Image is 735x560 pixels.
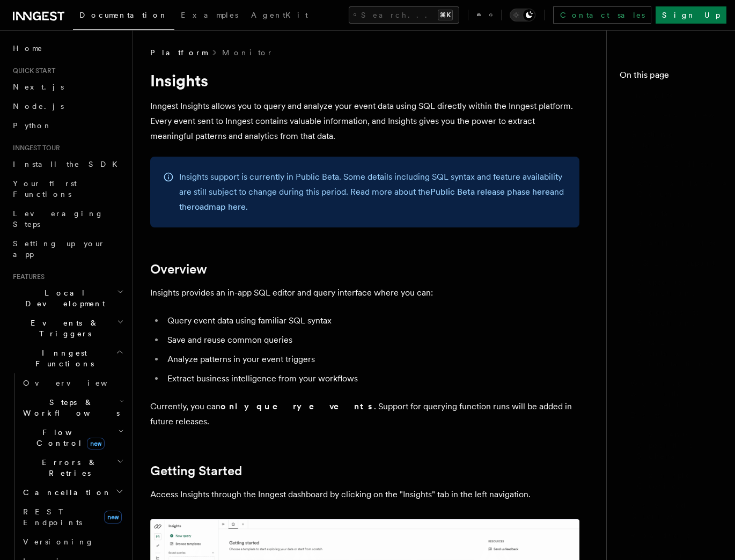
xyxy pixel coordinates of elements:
[245,3,314,29] a: AgentKit
[9,283,126,313] button: Local Development
[620,69,722,86] h4: On this page
[19,427,118,448] span: Flow Control
[637,307,722,328] span: Aggregate Functions
[9,144,60,152] span: Inngest tour
[9,318,117,339] span: Events & Triggers
[19,487,112,498] span: Cancellation
[19,453,126,483] button: Errors & Retries
[222,47,273,58] a: Monitor
[637,470,722,491] span: Example Queries
[630,159,716,170] span: SQL Editor
[164,333,579,348] li: Save and reuse common queries
[13,239,105,259] span: Setting up your app
[633,272,722,303] a: Supported Functions
[150,99,579,144] p: Inngest Insights allows you to query and analyze your event data using SQL directly within the In...
[150,262,207,277] a: Overview
[150,47,207,58] span: Platform
[19,457,116,478] span: Errors & Retries
[104,511,122,524] span: new
[633,174,722,204] a: Available Columns
[150,71,579,90] h1: Insights
[9,343,126,373] button: Inngest Functions
[9,77,126,97] a: Next.js
[13,102,64,110] span: Node.js
[179,170,567,215] p: Insights support is currently in Public Beta. Some details including SQL syntax and feature avail...
[13,160,124,168] span: Install the SDK
[637,429,722,461] span: Event-Specific Schema
[656,6,726,24] a: Sign Up
[13,121,52,130] span: Python
[553,6,651,24] a: Contact sales
[626,496,722,526] a: Saved Queries
[19,397,120,418] span: Steps & Workflows
[19,393,126,423] button: Steps & Workflows
[637,337,722,369] span: SQL Syntax Limitations
[626,253,722,272] a: SQL Support
[164,352,579,367] li: Analyze patterns in your event triggers
[87,438,105,450] span: new
[150,487,579,502] p: Access Insights through the Inngest dashboard by clicking on the "Insights" tab in the left navig...
[430,187,550,197] a: Public Beta release phase here
[633,234,722,253] a: Result Limits
[9,154,126,174] a: Install the SDK
[23,537,94,546] span: Versioning
[620,86,722,105] a: Insights
[19,423,126,453] button: Flow Controlnew
[630,378,722,421] span: Working with Event Data
[626,105,722,124] a: Overview
[637,178,727,200] span: Available Columns
[630,500,722,521] span: Saved Queries
[637,208,722,230] span: Data Retention
[9,97,126,116] a: Node.js
[626,124,722,154] a: Getting Started
[633,466,722,496] a: Example Queries
[9,174,126,204] a: Your first Functions
[220,401,374,411] strong: only query events
[630,257,715,268] span: SQL Support
[181,11,238,19] span: Examples
[19,483,126,502] button: Cancellation
[150,285,579,300] p: Insights provides an in-app SQL editor and query interface where you can:
[19,502,126,532] a: REST Endpointsnew
[164,371,579,386] li: Extract business intelligence from your workflows
[9,116,126,135] a: Python
[637,238,716,249] span: Result Limits
[626,526,722,545] a: Roadmap
[9,39,126,58] a: Home
[19,532,126,551] a: Versioning
[9,313,126,343] button: Events & Triggers
[174,3,245,29] a: Examples
[630,530,690,541] span: Roadmap
[633,333,722,373] a: SQL Syntax Limitations
[73,3,174,30] a: Documentation
[164,313,579,328] li: Query event data using familiar SQL syntax
[637,277,722,298] span: Supported Functions
[9,288,117,309] span: Local Development
[9,348,116,369] span: Inngest Functions
[9,272,45,281] span: Features
[438,10,453,20] kbd: ⌘K
[9,67,55,75] span: Quick start
[626,154,722,174] a: SQL Editor
[630,129,722,150] span: Getting Started
[633,303,722,333] a: Aggregate Functions
[13,43,43,54] span: Home
[251,11,308,19] span: AgentKit
[13,179,77,198] span: Your first Functions
[192,202,246,212] a: roadmap here
[13,209,104,229] span: Leveraging Steps
[633,204,722,234] a: Data Retention
[150,399,579,429] p: Currently, you can . Support for querying function runs will be added in future releases.
[19,373,126,393] a: Overview
[633,425,722,466] a: Event-Specific Schema
[79,11,168,19] span: Documentation
[150,463,242,478] a: Getting Started
[349,6,459,24] button: Search...⌘K
[510,9,535,21] button: Toggle dark mode
[23,379,134,387] span: Overview
[624,90,673,101] span: Insights
[626,373,722,425] a: Working with Event Data
[23,507,82,527] span: REST Endpoints
[9,234,126,264] a: Setting up your app
[9,204,126,234] a: Leveraging Steps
